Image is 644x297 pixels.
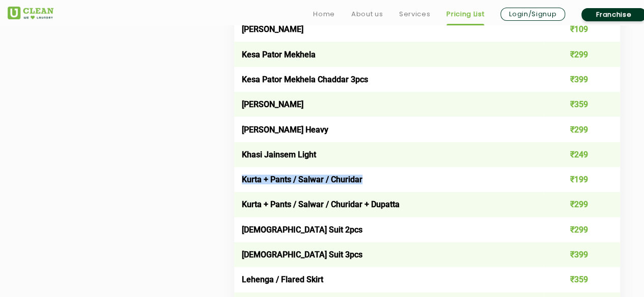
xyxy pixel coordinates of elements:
td: ₹359 [543,267,621,292]
td: ₹299 [543,217,621,242]
td: Kesa Pator Mekhela Chaddar 3pcs [234,67,543,92]
a: Login/Signup [500,8,565,21]
a: Home [313,8,335,20]
td: ₹299 [543,192,621,217]
td: Kurta + Pants / Salwar / Churidar + Dupatta [234,192,543,217]
td: Khasi Jainsem Light [234,142,543,167]
td: ₹399 [543,242,621,267]
a: Services [399,8,430,20]
td: [PERSON_NAME] [234,92,543,117]
td: ₹299 [543,42,621,67]
td: Lehenga / Flared Skirt [234,267,543,292]
td: [DEMOGRAPHIC_DATA] Suit 3pcs [234,242,543,267]
a: About us [351,8,383,20]
td: [DEMOGRAPHIC_DATA] Suit 2pcs [234,217,543,242]
td: [PERSON_NAME] [234,17,543,42]
td: ₹199 [543,167,621,192]
td: ₹359 [543,92,621,117]
img: UClean Laundry and Dry Cleaning [8,7,53,19]
td: ₹249 [543,142,621,167]
a: Pricing List [446,8,484,20]
td: ₹399 [543,67,621,92]
td: [PERSON_NAME] Heavy [234,117,543,142]
td: ₹109 [543,17,621,42]
td: Kurta + Pants / Salwar / Churidar [234,167,543,192]
td: ₹299 [543,117,621,142]
td: Kesa Pator Mekhela [234,42,543,67]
